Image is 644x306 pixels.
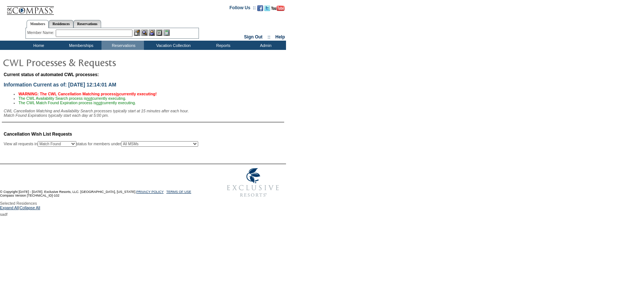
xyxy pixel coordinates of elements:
a: Help [275,34,285,40]
a: Follow us on Twitter [264,7,270,12]
a: Collapse All [20,205,40,212]
img: b_edit.gif [134,30,140,36]
td: Follow Us :: [230,4,256,13]
td: Admin [244,41,286,50]
a: Residences [49,20,73,28]
td: Home [17,41,59,50]
td: Reports [201,41,244,50]
a: Become our fan on Facebook [257,7,263,12]
u: is [116,92,119,96]
a: TERMS OF USE [166,190,192,194]
span: The CWL Availability Search process is currently executing. [18,96,126,101]
img: Become our fan on Facebook [257,5,263,11]
img: View [141,30,148,36]
span: Current status of automated CWL processes: [4,72,99,77]
img: Subscribe to our YouTube Channel [271,6,285,11]
a: Sign Out [244,34,262,40]
img: Exclusive Resorts [220,164,286,201]
img: Reservations [156,30,162,36]
td: Memberships [59,41,101,50]
span: The CWL Match Found Expiration process is currently executing. [18,101,136,105]
td: Reservations [101,41,144,50]
div: Member Name: [27,30,56,36]
div: View all requests in status for members under [4,141,198,147]
span: WARNING: The CWL Cancellation Matching process currently executing! [18,92,157,96]
img: Impersonate [149,30,155,36]
u: not [96,101,102,105]
span: Cancellation Wish List Requests [4,132,72,137]
a: Reservations [73,20,101,28]
a: Subscribe to our YouTube Channel [271,7,285,12]
td: Vacation Collection [144,41,201,50]
span: :: [268,34,271,40]
a: Members [27,20,49,28]
img: Follow us on Twitter [264,5,270,11]
u: not [87,96,92,101]
img: b_calculator.gif [163,30,170,36]
span: Information Current as of: [DATE] 12:14:01 AM [4,82,116,88]
div: CWL Cancellation Matching and Availability Search processes typically start at 15 minutes after e... [4,109,284,118]
a: PRIVACY POLICY [136,190,163,194]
